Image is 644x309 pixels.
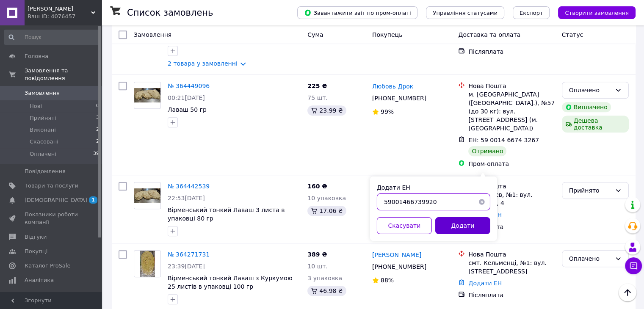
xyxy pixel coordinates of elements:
[30,138,58,146] span: Скасовані
[377,217,432,234] button: Скасувати
[307,31,323,38] span: Cума
[89,196,97,204] span: 1
[307,286,346,296] div: 46.98 ₴
[96,126,99,134] span: 2
[625,257,642,274] button: Чат з покупцем
[4,30,100,45] input: Пошук
[372,31,402,38] span: Покупець
[565,10,629,16] span: Створити замовлення
[168,183,210,190] a: № 364442539
[468,47,555,56] div: Післяплата
[28,5,91,13] span: Ярославський
[168,207,285,222] a: Вірменський тонкий Лаваш 3 листа в упаковці 80 гр
[307,83,327,89] span: 225 ₴
[468,146,506,156] div: Отримано
[25,211,78,226] span: Показники роботи компанії
[307,275,342,281] span: 3 упаковка
[370,261,428,273] div: [PHONE_NUMBER]
[513,6,550,19] button: Експорт
[25,89,60,97] span: Замовлення
[134,182,161,209] a: Фото товару
[569,86,611,95] div: Оплачено
[468,182,555,190] div: Нова Пошта
[168,275,293,290] a: Вірменський тонкий Лаваш з Куркумою 25 листів в упаковці 100 гр
[468,137,539,143] span: ЕН: 59 0014 6674 3267
[297,6,417,19] button: Завантажити звіт по пром-оплаті
[307,105,346,116] div: 23.99 ₴
[168,94,205,101] span: 00:21[DATE]
[558,6,636,19] button: Створити замовлення
[468,280,502,287] a: Додати ЕН
[370,92,428,104] div: [PHONE_NUMBER]
[307,251,327,258] span: 389 ₴
[307,263,328,270] span: 10 шт.
[468,160,555,168] div: Пром-оплата
[30,102,42,110] span: Нові
[134,88,160,103] img: Фото товару
[134,250,161,277] a: Фото товару
[168,251,210,258] a: № 364271731
[25,182,78,190] span: Товари та послуги
[168,60,238,67] a: 2 товара у замовленні
[433,10,498,16] span: Управління статусами
[307,195,346,201] span: 10 упаковка
[168,195,205,201] span: 22:53[DATE]
[140,251,155,277] img: Фото товару
[25,233,47,241] span: Відгуки
[307,183,327,190] span: 160 ₴
[458,31,520,38] span: Доставка та оплата
[569,254,611,263] div: Оплачено
[28,13,102,20] div: Ваш ID: 4076457
[304,9,411,17] span: Завантажити звіт по пром-оплаті
[96,102,99,110] span: 0
[307,94,328,101] span: 75 шт.
[134,31,171,38] span: Замовлення
[134,82,161,109] a: Фото товару
[520,10,543,16] span: Експорт
[25,248,47,255] span: Покупці
[168,83,210,89] a: № 364449096
[96,138,99,146] span: 2
[25,276,54,284] span: Аналітика
[562,31,583,38] span: Статус
[30,114,56,122] span: Прийняті
[25,262,70,270] span: Каталог ProSale
[127,8,213,18] h1: Список замовлень
[30,150,56,158] span: Оплачені
[468,82,555,90] div: Нова Пошта
[468,291,555,299] div: Післяплата
[168,106,207,113] a: Лаваш 50 гр
[426,6,504,19] button: Управління статусами
[473,193,490,210] button: Очистить
[619,284,636,301] button: Наверх
[30,126,56,134] span: Виконані
[25,291,78,306] span: Управління сайтом
[25,168,66,175] span: Повідомлення
[562,102,611,112] div: Виплачено
[96,114,99,122] span: 3
[168,263,205,270] span: 23:39[DATE]
[93,150,99,158] span: 39
[134,188,160,203] img: Фото товару
[468,223,555,231] div: Післяплата
[550,9,636,16] a: Створити замовлення
[377,184,410,191] label: Додати ЕН
[372,251,421,259] a: [PERSON_NAME]
[25,196,87,204] span: [DEMOGRAPHIC_DATA]
[468,259,555,276] div: смт. Кельменці, №1: вул. [STREET_ADDRESS]
[569,186,611,195] div: Прийнято
[562,116,629,132] div: Дешева доставка
[381,277,394,284] span: 88%
[25,67,102,82] span: Замовлення та повідомлення
[25,52,48,60] span: Головна
[468,250,555,259] div: Нова Пошта
[468,90,555,132] div: м. [GEOGRAPHIC_DATA] ([GEOGRAPHIC_DATA].), №57 (до 30 кг): вул. [STREET_ADDRESS] (м. [GEOGRAPHIC_...
[372,82,413,91] a: Любовь Дрок
[381,108,394,115] span: 99%
[468,190,555,207] div: с. Могилев, №1: вул. Панікахи, 4
[307,206,346,216] div: 17.06 ₴
[435,217,490,234] button: Додати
